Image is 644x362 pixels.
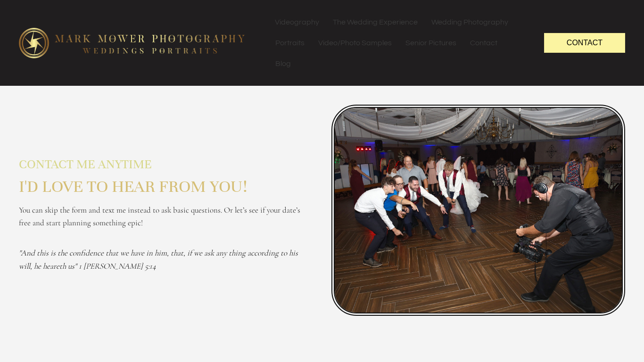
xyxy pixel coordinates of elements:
[425,12,515,33] a: Wedding Photography
[19,174,247,199] span: I'd love to hear from you!
[544,33,625,52] a: Contact
[269,33,311,53] a: Portraits
[268,12,326,33] a: Videography
[19,28,245,58] img: logo-edit1
[19,155,152,173] span: Contact me anytime
[268,12,525,74] nav: Menu
[19,204,313,229] p: You can skip the form and text me instead to ask basic questions. Or let’s see if your date’s fre...
[331,105,625,316] img: Mark Mower
[19,248,298,271] em: "And this is the confidence that we have in him, that, if we ask any thing according to his will,...
[269,53,297,74] a: Blog
[399,33,463,53] a: Senior Pictures
[326,12,424,33] a: The Wedding Experience
[567,39,603,47] span: Contact
[463,33,504,53] a: Contact
[312,33,398,53] a: Video/Photo Samples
